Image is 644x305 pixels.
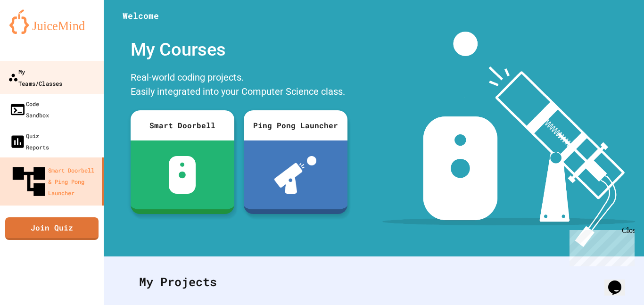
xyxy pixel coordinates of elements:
div: My Teams/Classes [8,66,62,89]
img: logo-orange.svg [9,9,94,34]
div: Smart Doorbell & Ping Pong Launcher [9,162,98,201]
div: My Courses [126,32,352,68]
div: My Projects [130,264,618,300]
img: ppl-with-ball.png [274,156,316,194]
div: Smart Doorbell [131,110,234,140]
div: Code Sandbox [9,98,49,121]
div: Chat with us now!Close [4,4,65,60]
div: Quiz Reports [9,130,49,153]
img: sdb-white.svg [169,156,196,194]
iframe: chat widget [566,226,635,266]
a: Join Quiz [5,217,99,240]
div: Ping Pong Launcher [244,110,347,140]
iframe: chat widget [604,267,635,296]
img: banner-image-my-projects.png [382,32,635,247]
div: Real-world coding projects. Easily integrated into your Computer Science class. [126,68,352,103]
